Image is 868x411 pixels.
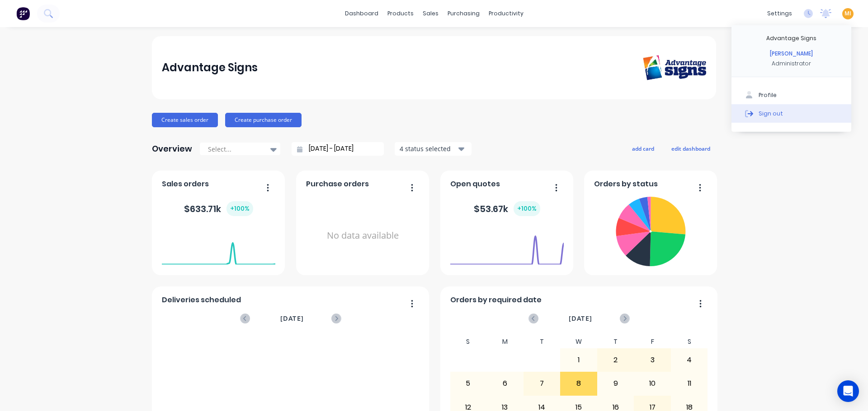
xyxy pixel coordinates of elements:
[766,34,816,42] div: Advantage Signs
[634,349,670,371] div: 3
[306,179,369,189] span: Purchase orders
[450,179,500,189] span: Open quotes
[487,372,523,395] div: 6
[763,7,797,20] div: settings
[395,142,472,156] button: 4 status selected
[162,295,241,305] span: Deliveries scheduled
[524,335,561,348] div: T
[383,7,418,20] div: products
[634,372,670,395] div: 10
[306,193,420,278] div: No data available
[598,349,634,371] div: 2
[418,7,443,20] div: sales
[731,86,851,104] button: Profile
[561,372,597,395] div: 8
[671,335,708,348] div: S
[340,7,383,20] a: dashboard
[626,143,660,154] button: add card
[524,372,560,395] div: 7
[280,314,304,323] span: [DATE]
[759,109,783,117] div: Sign out
[561,349,597,371] div: 1
[671,372,708,395] div: 11
[184,201,253,216] div: $ 633.71k
[560,335,597,348] div: W
[443,7,484,20] div: purchasing
[486,335,524,348] div: M
[770,50,813,58] div: [PERSON_NAME]
[152,140,192,158] div: Overview
[226,201,253,216] div: + 100 %
[569,314,592,323] span: [DATE]
[162,59,258,77] div: Advantage Signs
[844,9,851,18] span: MI
[16,7,30,20] img: Factory
[731,104,851,122] button: Sign out
[643,55,706,81] img: Advantage Signs
[837,380,859,402] div: Open Intercom Messenger
[594,179,658,189] span: Orders by status
[598,372,634,395] div: 9
[759,91,777,99] div: Profile
[225,113,302,127] button: Create purchase order
[162,179,209,189] span: Sales orders
[400,144,457,153] div: 4 status selected
[450,335,487,348] div: S
[634,335,671,348] div: F
[484,7,528,20] div: productivity
[152,113,218,127] button: Create sales order
[474,201,540,216] div: $ 53.67k
[772,60,811,68] div: Administrator
[671,349,708,371] div: 4
[665,143,716,154] button: edit dashboard
[597,335,634,348] div: T
[450,372,486,395] div: 5
[514,201,540,216] div: + 100 %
